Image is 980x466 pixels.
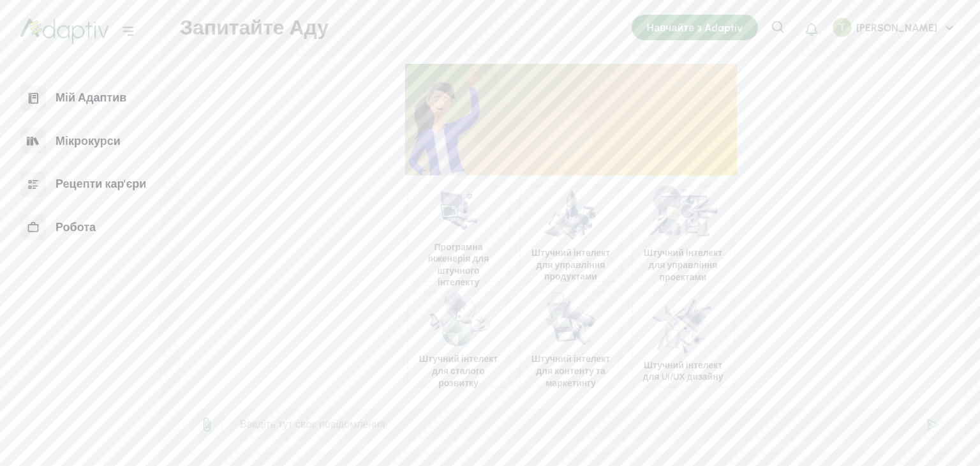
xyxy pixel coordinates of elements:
img: Штучний інтелект для контенту та маркетингу [542,290,600,349]
font: Штучний інтелект для управління продуктами [531,248,610,282]
font: Мій Адаптив [56,91,126,105]
font: Запитайте Аду [180,15,329,40]
font: Мікрокурси [56,134,121,148]
font: Рецепти кар'єри [56,177,146,191]
img: ACg8ocIFVli1D4En6rRFD0kuGtjKEwHWWbS1zW0Xq76-jEnS0hKKBg=s96-c [833,18,852,37]
font: Робота [56,220,96,234]
img: Штучний інтелект для управління проектами [644,184,722,243]
img: Штучний інтелект для UI/UX дизайну [644,296,722,355]
font: Штучний інтелект для UI/UX дизайну [643,360,724,383]
font: Штучний інтелект для сталого розвитку [419,354,498,388]
font: [PERSON_NAME] [856,22,937,34]
input: Введіть тут своє повідомлення [228,408,951,441]
font: Штучний інтелект для управління проектами [644,248,722,282]
img: Ада [405,63,482,176]
img: Штучний інтелект для управління продуктами [542,184,600,243]
img: Штучний інтелект для сталого розвитку [420,290,498,349]
font: Штучний інтелект для контенту та маркетингу [531,354,610,388]
img: logo.872b5aafeb8bf5856602.png [20,19,108,44]
font: Навчайте з Adaptiv [647,22,743,34]
font: Програмна інженерія для штучного інтелекту [428,242,489,289]
img: Програмна інженерія для штучного інтелекту [429,179,487,237]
